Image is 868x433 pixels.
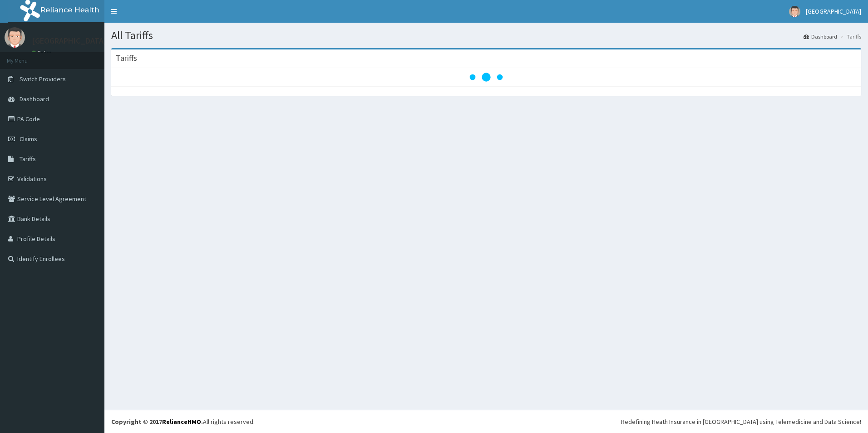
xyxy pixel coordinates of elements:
li: Tariffs [838,33,861,40]
a: RelianceHMO [162,418,201,426]
p: [GEOGRAPHIC_DATA] [32,37,107,45]
img: User Image [5,27,25,48]
svg: audio-loading [468,59,504,95]
span: Dashboard [20,95,49,103]
span: Claims [20,135,37,143]
div: Redefining Heath Insurance in [GEOGRAPHIC_DATA] using Telemedicine and Data Science! [621,417,861,426]
footer: All rights reserved. [104,410,868,433]
img: User Image [789,6,800,17]
span: Tariffs [20,155,36,163]
strong: Copyright © 2017 . [111,418,203,426]
h1: All Tariffs [111,30,861,41]
span: [GEOGRAPHIC_DATA] [806,7,861,15]
a: Online [32,49,54,56]
a: Dashboard [804,33,837,40]
span: Switch Providers [20,75,66,83]
h3: Tariffs [116,54,137,62]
